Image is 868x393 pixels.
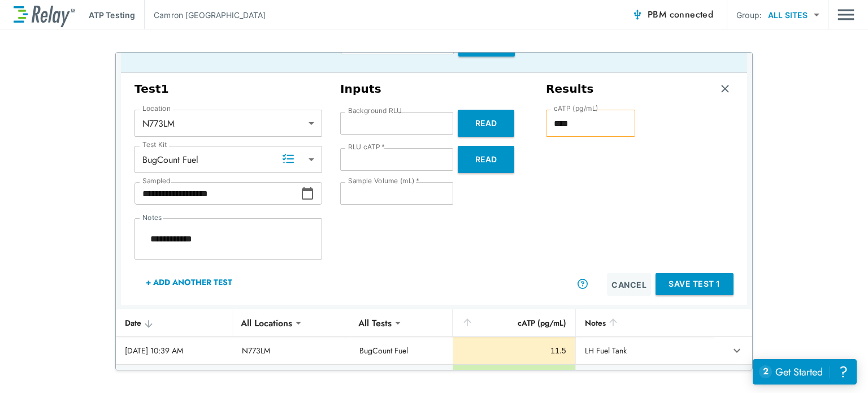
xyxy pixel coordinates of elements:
p: Camron [GEOGRAPHIC_DATA] [154,9,266,21]
img: Drawer Icon [837,4,854,25]
div: [DATE] 10:39 AM [125,345,224,356]
td: N773LM [233,337,350,364]
img: Remove [719,83,731,94]
label: Test Kit [142,141,167,149]
input: Choose date, selected date is Aug 12, 2025 [134,182,301,205]
label: Background RLU [348,107,402,115]
button: Read [458,110,514,137]
h3: Inputs [340,82,528,96]
label: Sampled [142,177,171,185]
span: PBM [648,7,713,23]
label: Notes [142,214,162,222]
button: Cancel [607,273,651,296]
button: expand row [727,369,747,388]
h3: Results [546,82,594,96]
td: RH Tank [575,365,714,392]
span: connected [670,8,714,21]
label: cATP (pg/mL) [554,105,598,113]
h3: Test 1 [134,82,322,96]
button: Read [458,146,514,173]
img: Connected Icon [632,9,643,20]
div: Notes [585,316,705,330]
label: Sample Volume (mL) [348,177,419,185]
div: BugCount Fuel [134,148,322,171]
button: PBM connected [627,3,718,26]
div: cATP (pg/mL) [462,316,566,330]
label: Location [142,105,171,113]
img: LuminUltra Relay [14,3,75,27]
td: N513UB [233,365,350,392]
td: BugCount Fuel [350,365,453,392]
iframe: Resource center [753,359,857,385]
label: RLU cATP [348,143,385,151]
button: + Add Another Test [134,269,244,296]
div: N773LM [134,112,322,135]
div: All Tests [350,312,400,334]
div: All Locations [233,312,300,334]
th: Date [116,309,233,337]
p: Group: [736,9,762,21]
button: expand row [727,341,747,360]
div: 11.5 [462,345,566,356]
button: Main menu [837,4,854,25]
td: BugCount Fuel [350,337,453,364]
button: Save Test 1 [656,273,734,295]
td: LH Fuel Tank [575,337,714,364]
p: ATP Testing [89,9,135,21]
